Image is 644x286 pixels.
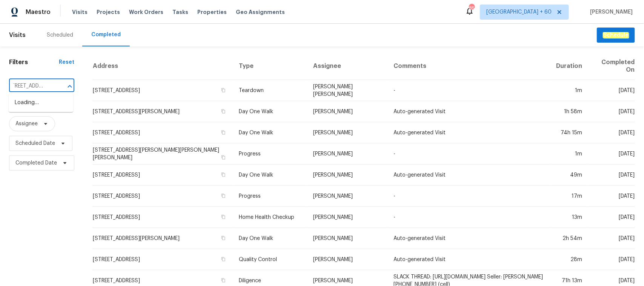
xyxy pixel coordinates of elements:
[92,101,233,122] td: [STREET_ADDRESS][PERSON_NAME]
[387,249,550,270] td: Auto-generated Visit
[220,108,227,115] button: Copy Address
[220,256,227,263] button: Copy Address
[233,249,307,270] td: Quality Control
[307,186,387,207] td: [PERSON_NAME]
[220,192,227,199] button: Copy Address
[387,165,550,186] td: Auto-generated Visit
[307,122,387,143] td: [PERSON_NAME]
[588,101,635,122] td: [DATE]
[588,186,635,207] td: [DATE]
[172,9,188,15] span: Tasks
[9,94,73,112] div: Loading…
[92,249,233,270] td: [STREET_ADDRESS]
[603,32,629,38] em: Schedule
[550,249,588,270] td: 28m
[387,186,550,207] td: -
[550,143,588,165] td: 1m
[92,143,233,165] td: [STREET_ADDRESS][PERSON_NAME][PERSON_NAME][PERSON_NAME]
[587,8,633,16] span: [PERSON_NAME]
[588,165,635,186] td: [DATE]
[220,129,227,136] button: Copy Address
[588,207,635,228] td: [DATE]
[129,8,163,16] span: Work Orders
[9,27,26,43] span: Visits
[233,207,307,228] td: Home Health Checkup
[15,159,57,167] span: Completed Date
[15,120,38,128] span: Assignee
[92,186,233,207] td: [STREET_ADDRESS]
[197,8,227,16] span: Properties
[233,52,307,80] th: Type
[588,80,635,101] td: [DATE]
[307,228,387,249] td: [PERSON_NAME]
[550,122,588,143] td: 74h 15m
[307,143,387,165] td: [PERSON_NAME]
[469,5,474,12] div: 855
[65,81,75,92] button: Close
[92,122,233,143] td: [STREET_ADDRESS]
[92,52,233,80] th: Address
[220,87,227,94] button: Copy Address
[92,228,233,249] td: [STREET_ADDRESS][PERSON_NAME]
[550,52,588,80] th: Duration
[597,28,635,43] button: Schedule
[550,207,588,228] td: 13m
[220,214,227,220] button: Copy Address
[97,8,120,16] span: Projects
[233,165,307,186] td: Day One Walk
[387,122,550,143] td: Auto-generated Visit
[92,165,233,186] td: [STREET_ADDRESS]
[220,277,227,284] button: Copy Address
[307,249,387,270] td: [PERSON_NAME]
[72,8,88,16] span: Visits
[92,207,233,228] td: [STREET_ADDRESS]
[550,228,588,249] td: 2h 54m
[550,101,588,122] td: 1h 58m
[307,165,387,186] td: [PERSON_NAME]
[233,80,307,101] td: Teardown
[92,80,233,101] td: [STREET_ADDRESS]
[233,228,307,249] td: Day One Walk
[26,8,51,16] span: Maestro
[307,80,387,101] td: [PERSON_NAME] [PERSON_NAME]
[550,80,588,101] td: 1m
[307,52,387,80] th: Assignee
[220,154,227,161] button: Copy Address
[387,228,550,249] td: Auto-generated Visit
[387,80,550,101] td: -
[91,31,121,38] div: Completed
[47,31,73,39] div: Scheduled
[387,101,550,122] td: Auto-generated Visit
[550,186,588,207] td: 17m
[588,122,635,143] td: [DATE]
[588,52,635,80] th: Completed On
[387,207,550,228] td: -
[588,143,635,165] td: [DATE]
[15,140,55,147] span: Scheduled Date
[59,58,74,66] div: Reset
[233,143,307,165] td: Progress
[236,8,285,16] span: Geo Assignments
[233,122,307,143] td: Day One Walk
[233,186,307,207] td: Progress
[9,80,53,92] input: Search for an address...
[588,249,635,270] td: [DATE]
[307,207,387,228] td: [PERSON_NAME]
[550,165,588,186] td: 49m
[486,8,552,16] span: [GEOGRAPHIC_DATA] + 60
[9,58,59,66] h1: Filters
[588,228,635,249] td: [DATE]
[387,143,550,165] td: -
[220,171,227,178] button: Copy Address
[233,101,307,122] td: Day One Walk
[387,52,550,80] th: Comments
[220,235,227,241] button: Copy Address
[307,101,387,122] td: [PERSON_NAME]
